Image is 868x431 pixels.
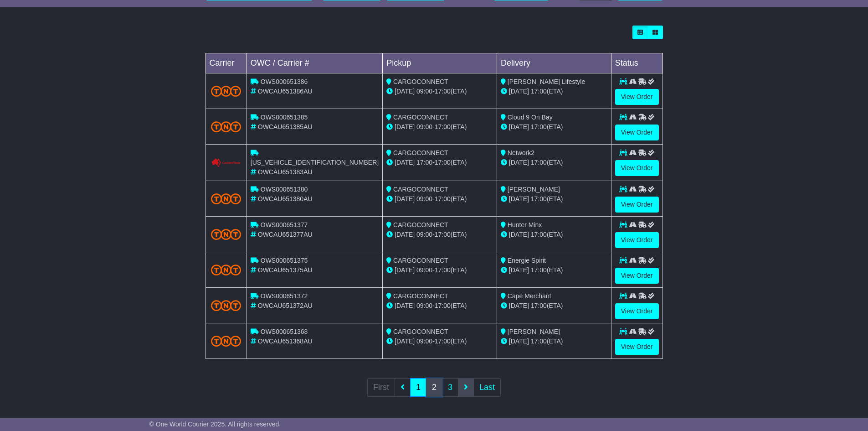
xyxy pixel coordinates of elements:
[416,159,432,166] span: 17:00
[416,195,432,203] span: 09:00
[508,257,546,264] span: Energie Spirit
[251,159,379,166] span: [US_VEHICLE_IDENTIFICATION_NUMBER]
[615,339,659,355] a: View Order
[615,232,659,248] a: View Order
[501,230,607,239] div: (ETA)
[416,123,432,130] span: 09:00
[386,230,493,239] div: - (ETA)
[615,197,659,213] a: View Order
[501,122,607,132] div: (ETA)
[508,186,560,193] span: [PERSON_NAME]
[211,229,241,240] img: TNT_Domestic.png
[435,88,451,95] span: 17:00
[509,266,529,274] span: [DATE]
[416,338,432,345] span: 09:00
[261,78,308,85] span: OWS000651386
[261,221,308,228] span: OWS000651377
[615,303,659,319] a: View Order
[261,186,308,193] span: OWS000651380
[386,265,493,275] div: - (ETA)
[386,87,493,96] div: - (ETA)
[435,159,451,166] span: 17:00
[211,86,241,97] img: TNT_Domestic.png
[395,266,415,274] span: [DATE]
[393,186,448,193] span: CARGOCONNECT
[386,337,493,346] div: - (ETA)
[416,88,432,95] span: 09:00
[383,53,497,73] td: Pickup
[531,159,547,166] span: 17:00
[531,123,547,130] span: 17:00
[416,302,432,309] span: 09:00
[386,122,493,132] div: - (ETA)
[211,265,241,275] img: TNT_Domestic.png
[393,149,448,156] span: CARGOCONNECT
[395,338,415,345] span: [DATE]
[211,336,241,347] img: TNT_Domestic.png
[509,159,529,166] span: [DATE]
[509,338,529,345] span: [DATE]
[509,195,529,203] span: [DATE]
[395,123,415,130] span: [DATE]
[508,221,542,228] span: Hunter Minx
[395,195,415,203] span: [DATE]
[531,338,547,345] span: 17:00
[508,149,534,156] span: Network2
[442,378,458,397] a: 3
[261,257,308,264] span: OWS000651375
[393,292,448,300] span: CARGOCONNECT
[508,328,560,335] span: [PERSON_NAME]
[435,338,451,345] span: 17:00
[531,231,547,238] span: 17:00
[386,158,493,167] div: - (ETA)
[211,193,241,204] img: TNT_Domestic.png
[247,53,382,73] td: OWC / Carrier #
[393,114,448,121] span: CARGOCONNECT
[501,337,607,346] div: (ETA)
[531,195,547,203] span: 17:00
[473,378,501,397] a: Last
[615,89,659,105] a: View Order
[205,53,247,73] td: Carrier
[211,158,241,168] img: Couriers_Please.png
[509,302,529,309] span: [DATE]
[211,121,241,132] img: TNT_Domestic.png
[501,301,607,311] div: (ETA)
[258,266,313,274] span: OWCAU651375AU
[531,88,547,95] span: 17:00
[393,221,448,228] span: CARGOCONNECT
[258,195,313,203] span: OWCAU651380AU
[509,231,529,238] span: [DATE]
[258,168,313,176] span: OWCAU651383AU
[426,378,442,397] a: 2
[416,266,432,274] span: 09:00
[261,292,308,300] span: OWS000651372
[395,88,415,95] span: [DATE]
[261,328,308,335] span: OWS000651368
[508,292,551,300] span: Cape Merchant
[393,257,448,264] span: CARGOCONNECT
[211,300,241,311] img: TNT_Domestic.png
[508,114,553,121] span: Cloud 9 On Bay
[509,88,529,95] span: [DATE]
[508,78,585,85] span: [PERSON_NAME] Lifestyle
[611,53,663,73] td: Status
[501,265,607,275] div: (ETA)
[258,302,313,309] span: OWCAU651372AU
[416,231,432,238] span: 09:00
[531,266,547,274] span: 17:00
[615,160,659,176] a: View Order
[393,78,448,85] span: CARGOCONNECT
[615,125,659,140] a: View Order
[258,338,313,345] span: OWCAU651368AU
[410,378,426,397] a: 1
[386,301,493,311] div: - (ETA)
[395,231,415,238] span: [DATE]
[615,268,659,284] a: View Order
[509,123,529,130] span: [DATE]
[258,231,313,238] span: OWCAU651377AU
[149,421,281,428] span: © One World Courier 2025. All rights reserved.
[435,302,451,309] span: 17:00
[395,302,415,309] span: [DATE]
[435,195,451,203] span: 17:00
